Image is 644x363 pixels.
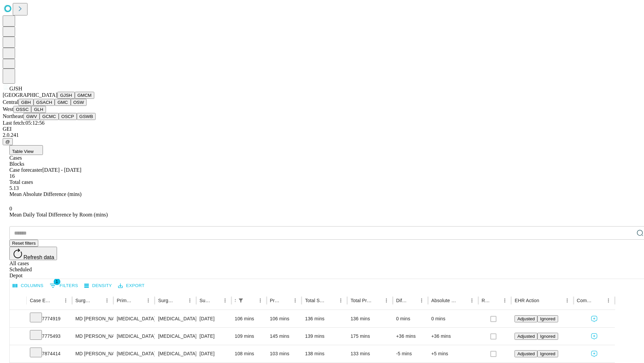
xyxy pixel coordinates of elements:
[75,345,110,362] div: MD [PERSON_NAME] E Md
[467,296,477,305] button: Menu
[59,113,77,120] button: OSCP
[13,348,23,360] button: Expand
[431,310,475,327] div: 0 mins
[431,328,475,345] div: +36 mins
[71,99,87,106] button: OSW
[40,113,59,120] button: GCMC
[75,298,92,303] div: Surgeon Name
[351,328,389,345] div: 175 mins
[3,113,23,119] span: Northeast
[57,92,75,99] button: GJSH
[9,185,19,191] span: 5.13
[48,280,80,291] button: Show filters
[351,310,389,327] div: 136 mins
[540,316,555,321] span: Ignored
[55,99,70,106] button: GMC
[270,298,281,303] div: Predicted In Room Duration
[537,315,558,322] button: Ignored
[34,99,55,106] button: GSACH
[30,328,69,345] div: 7775493
[604,296,613,305] button: Menu
[176,296,185,305] button: Sort
[134,296,144,305] button: Sort
[42,167,81,173] span: [DATE] - [DATE]
[158,298,175,303] div: Surgery Name
[351,345,389,362] div: 133 mins
[3,99,18,105] span: Central
[517,316,535,321] span: Adjusted
[396,328,425,345] div: +36 mins
[117,328,151,345] div: [MEDICAL_DATA]
[23,113,40,120] button: GWV
[537,350,558,357] button: Ignored
[75,92,94,99] button: GMCM
[77,113,96,120] button: GSWB
[3,138,13,145] button: @
[540,296,549,305] button: Sort
[117,310,151,327] div: [MEDICAL_DATA]
[102,296,112,305] button: Menu
[327,296,336,305] button: Sort
[117,345,151,362] div: [MEDICAL_DATA]
[500,296,509,305] button: Menu
[52,296,61,305] button: Sort
[158,328,193,345] div: [MEDICAL_DATA] WITH CHOLANGIOGRAM
[382,296,391,305] button: Menu
[9,247,57,260] button: Refresh data
[236,296,246,305] button: Show filters
[408,296,417,305] button: Sort
[235,328,263,345] div: 109 mins
[3,92,57,98] span: [GEOGRAPHIC_DATA]
[11,281,45,291] button: Select columns
[540,334,555,339] span: Ignored
[13,331,23,342] button: Expand
[305,345,344,362] div: 138 mins
[270,310,299,327] div: 106 mins
[5,139,10,144] span: @
[290,296,300,305] button: Menu
[75,310,110,327] div: MD [PERSON_NAME] E Md
[13,313,23,325] button: Expand
[75,328,110,345] div: MD [PERSON_NAME] E Md
[9,240,38,247] button: Reset filters
[235,345,263,362] div: 108 mins
[305,298,326,303] div: Total Scheduled Duration
[12,149,34,154] span: Table View
[18,99,34,106] button: GBH
[396,298,407,303] div: Difference
[9,167,42,173] span: Case forecaster
[577,298,594,303] div: Comments
[270,328,299,345] div: 145 mins
[562,296,572,305] button: Menu
[235,298,235,303] div: Scheduled In Room Duration
[200,310,228,327] div: [DATE]
[158,345,193,362] div: [MEDICAL_DATA]
[305,310,344,327] div: 136 mins
[3,132,641,138] div: 2.0.241
[61,296,70,305] button: Menu
[9,191,82,197] span: Mean Absolute Difference (mins)
[9,206,12,211] span: 0
[246,296,256,305] button: Sort
[540,351,555,356] span: Ignored
[200,298,210,303] div: Surgery Date
[31,106,46,113] button: GLH
[431,345,475,362] div: +5 mins
[144,296,153,305] button: Menu
[54,278,60,285] span: 1
[211,296,220,305] button: Sort
[3,126,641,132] div: GEI
[482,298,490,303] div: Resolved in EHR
[30,345,69,362] div: 7874414
[515,350,537,357] button: Adjusted
[12,241,36,246] span: Reset filters
[9,145,43,155] button: Table View
[9,212,108,217] span: Mean Daily Total Difference by Room (mins)
[3,120,45,126] span: Last fetch: 05:12:56
[220,296,230,305] button: Menu
[417,296,426,305] button: Menu
[236,296,246,305] div: 1 active filter
[336,296,345,305] button: Menu
[351,298,372,303] div: Total Predicted Duration
[13,106,32,113] button: OSSC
